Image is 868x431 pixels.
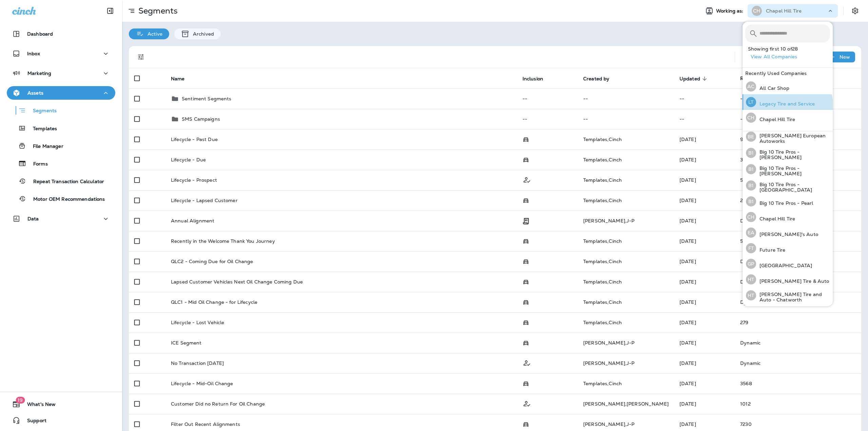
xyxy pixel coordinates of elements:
[746,148,756,158] div: B1
[746,259,756,269] div: GP
[171,238,275,244] p: Recently in the Welcome Thank You Journey
[171,157,206,162] p: Lifecycle - Due
[674,292,735,312] td: [DATE]
[756,216,795,221] p: Chapel Hill Tire
[522,400,531,406] span: Customer Only
[522,421,529,427] span: Possession
[746,212,756,222] div: CH
[578,353,674,373] td: [PERSON_NAME] , J-P
[743,110,833,125] button: CHChapel Hill Tire
[756,101,815,106] p: Legacy Tire and Service
[735,394,861,414] td: 1012
[716,8,745,14] span: Working as:
[674,211,735,231] td: [DATE]
[583,76,609,82] span: Created by
[743,129,833,145] button: BE[PERSON_NAME] European Autoworks
[746,164,756,174] div: B1
[743,145,833,161] button: B1Big 10 Tire Pros - [PERSON_NAME]
[674,373,735,394] td: [DATE]
[674,129,735,150] td: [DATE]
[578,129,674,150] td: Templates , Cinch
[522,278,529,285] span: Possession
[746,228,756,238] div: EA
[743,68,833,79] div: Recently Used Companies
[743,272,833,287] button: HT[PERSON_NAME] Tire & Auto
[171,177,217,183] p: Lifecycle - Prospect
[735,292,861,312] td: Dynamic
[679,76,709,82] span: Updated
[522,319,529,325] span: Possession
[735,373,861,394] td: 3568
[144,31,162,37] p: Active
[522,76,543,82] span: Inclusion
[735,333,861,353] td: Dynamic
[7,103,115,118] button: Segments
[578,333,674,353] td: [PERSON_NAME] , J-P
[748,52,833,62] button: View All Companies
[674,190,735,211] td: [DATE]
[522,238,529,244] span: Possession
[7,192,115,206] button: Motor OEM Recommendations
[743,303,833,319] button: LTLegacy Tire and Service
[756,200,813,206] p: Big 10 Tire Pros - Pearl
[735,251,861,272] td: Dynamic
[171,381,233,386] p: Lifecycle - Mid-Oil Change
[26,108,57,115] p: Segments
[746,196,756,207] div: B1
[735,211,861,231] td: Dynamic
[101,4,120,18] button: Collapse Sidebar
[26,196,105,203] p: Motor OEM Recommendations
[743,256,833,272] button: GP[GEOGRAPHIC_DATA]
[522,197,529,203] span: Possession
[674,109,735,129] td: --
[756,165,830,176] p: Big 10 Tire Pros - [PERSON_NAME]
[756,263,812,268] p: [GEOGRAPHIC_DATA]
[578,190,674,211] td: Templates , Cinch
[743,209,833,225] button: CHChapel Hill Tire
[746,113,756,123] div: CH
[522,176,531,182] span: Customer Only
[578,109,674,129] td: --
[522,380,529,386] span: Possession
[735,89,861,109] td: --
[756,182,830,193] p: Big 10 Tire Pros - [GEOGRAPHIC_DATA]
[20,401,56,410] span: What's New
[674,333,735,353] td: [DATE]
[743,161,833,177] button: B1Big 10 Tire Pros - [PERSON_NAME]
[741,50,754,64] button: Search Segments
[171,76,194,82] span: Name
[578,272,674,292] td: Templates , Cinch
[182,96,232,101] p: Sentiment Segments
[7,139,115,153] button: File Manager
[171,259,253,264] p: QLC2 - Coming Due for Oil Change
[746,290,756,300] div: HT
[7,397,115,411] button: 19What's New
[171,422,240,427] p: Filter Out Recent Alignments
[674,272,735,292] td: [DATE]
[743,177,833,194] button: B1Big 10 Tire Pros - [GEOGRAPHIC_DATA]
[679,76,700,82] span: Updated
[746,243,756,253] div: FT
[756,278,829,284] p: [PERSON_NAME] Tire & Auto
[756,247,786,253] p: Future Tire
[171,299,257,305] p: QLC1 - Mid Oil Change - for Lifecycle
[746,180,756,191] div: B1
[171,76,185,82] span: Name
[743,287,833,303] button: HT[PERSON_NAME] Tire and Auto - Chatworth
[7,121,115,135] button: Templates
[756,232,818,237] p: [PERSON_NAME]'s Auto
[735,150,861,170] td: 3173
[7,174,115,188] button: Repeat Transaction Calculator
[517,109,578,129] td: --
[849,5,861,17] button: Settings
[578,373,674,394] td: Templates , Cinch
[578,150,674,170] td: Templates , Cinch
[756,117,795,122] p: Chapel Hill Tire
[171,218,214,223] p: Annual Alignment
[7,27,115,41] button: Dashboard
[583,76,618,82] span: Created by
[766,8,802,14] p: Chapel Hill Tire
[578,292,674,312] td: Templates , Cinch
[735,190,861,211] td: 2106
[743,194,833,209] button: B1Big 10 Tire Pros - Pearl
